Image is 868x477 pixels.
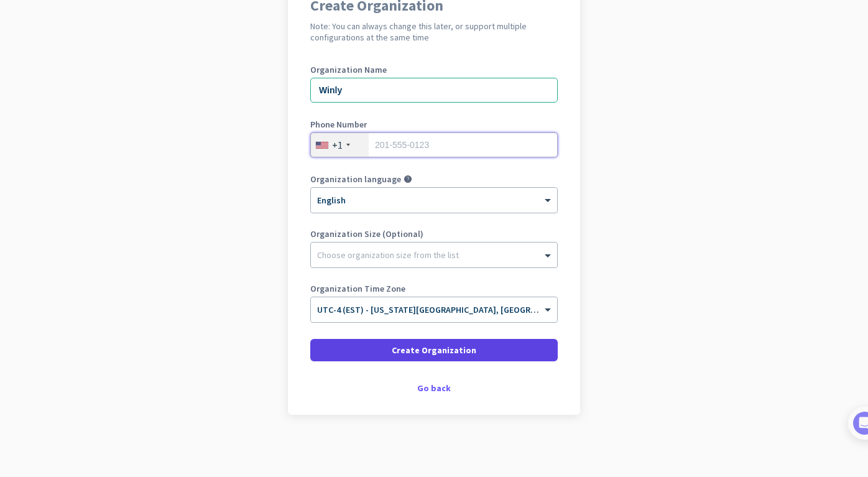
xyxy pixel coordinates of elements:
[404,175,412,183] i: help
[332,139,343,151] div: +1
[310,65,558,74] label: Organization Name
[392,344,476,356] span: Create Organization
[310,284,558,293] label: Organization Time Zone
[310,175,401,183] label: Organization language
[310,384,558,392] div: Go back
[310,78,558,103] input: What is the name of your organization?
[310,120,558,129] label: Phone Number
[310,21,558,43] h2: Note: You can always change this later, or support multiple configurations at the same time
[310,339,558,361] button: Create Organization
[310,132,558,157] input: 201-555-0123
[310,229,558,238] label: Organization Size (Optional)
